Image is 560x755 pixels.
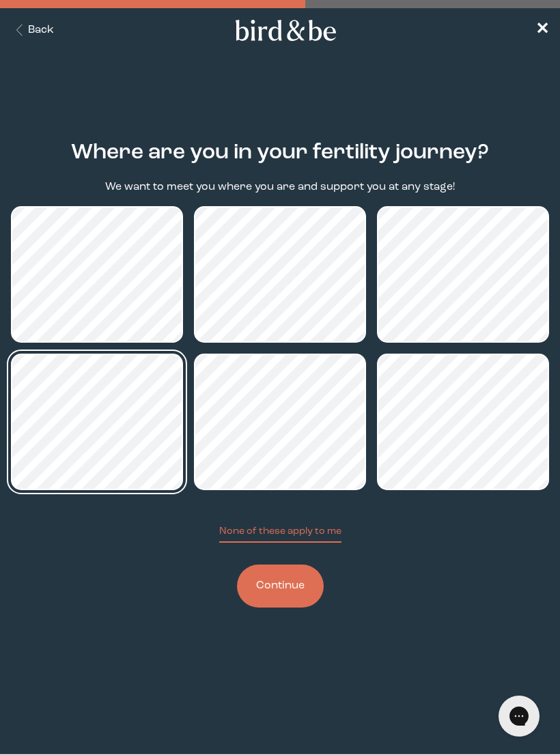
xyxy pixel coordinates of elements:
h2: Where are you in your fertility journey? [71,137,489,169]
button: Continue [237,565,324,608]
p: We want to meet you where you are and support you at any stage! [105,180,455,195]
a: ✕ [535,18,549,42]
iframe: Gorgias live chat messenger [492,691,546,741]
button: Back Button [11,23,54,38]
span: ✕ [535,22,549,38]
button: None of these apply to me [219,524,341,543]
